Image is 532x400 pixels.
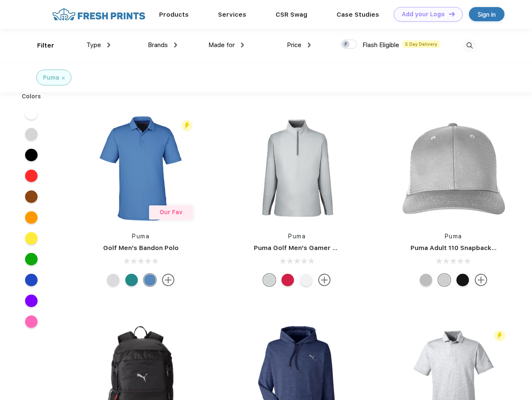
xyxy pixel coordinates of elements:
[276,11,307,18] a: CSR Swag
[281,274,294,286] div: Ski Patrol
[420,274,432,286] div: Quarry with Brt Whit
[174,42,177,47] img: dropdown.png
[148,41,168,49] span: Brands
[181,120,193,131] img: flash_active_toggle.svg
[403,40,440,48] span: 5 Day Delivery
[86,41,101,49] span: Type
[208,41,235,49] span: Made for
[43,73,59,82] div: Puma
[241,113,352,224] img: func=resize&h=266
[402,11,445,18] div: Add your Logo
[463,39,476,52] img: desktop_search.svg
[125,274,138,286] div: Green Lagoon
[103,244,179,252] a: Golf Men's Bandon Polo
[50,7,148,22] img: fo%20logo%202.webp
[160,209,182,215] span: Our Fav
[449,12,455,16] img: DT
[445,233,462,240] a: Puma
[288,233,306,240] a: Puma
[308,42,311,47] img: dropdown.png
[362,41,399,49] span: Flash Eligible
[15,92,48,101] div: Colors
[241,42,244,47] img: dropdown.png
[438,274,451,286] div: Quarry Brt Whit
[300,274,312,286] div: Bright White
[475,274,487,286] img: more.svg
[254,244,386,252] a: Puma Golf Men's Gamer Golf Quarter-Zip
[263,274,276,286] div: High Rise
[62,77,65,80] img: filter_cancel.svg
[132,233,149,240] a: Puma
[469,7,504,21] a: Sign in
[318,274,331,286] img: more.svg
[159,11,189,18] a: Products
[107,274,119,286] div: High Rise
[398,113,509,224] img: func=resize&h=266
[218,11,246,18] a: Services
[456,274,469,286] div: Pma Blk with Pma Blk
[107,42,110,47] img: dropdown.png
[287,41,301,49] span: Price
[85,113,196,224] img: func=resize&h=266
[37,41,54,50] div: Filter
[162,274,175,286] img: more.svg
[494,330,505,341] img: flash_active_toggle.svg
[144,274,156,286] div: Lake Blue
[478,10,496,19] div: Sign in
